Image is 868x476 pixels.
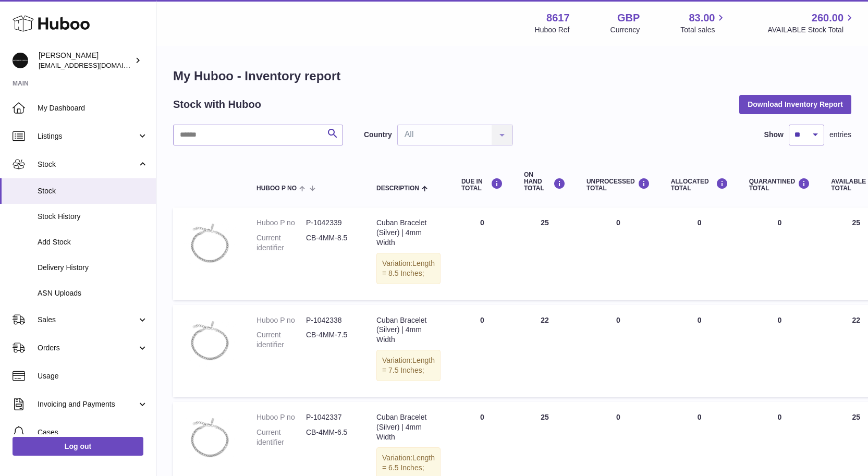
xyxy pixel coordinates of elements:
[38,288,148,298] span: ASN Uploads
[256,330,306,350] dt: Current identifier
[767,11,855,35] a: 260.00 AVAILABLE Stock Total
[382,259,435,277] span: Length = 8.5 Inches;
[184,315,236,368] img: product image
[661,208,739,299] td: 0
[451,305,514,397] td: 0
[256,412,306,422] dt: Huboo P no
[256,218,306,228] dt: Huboo P no
[38,343,137,353] span: Orders
[38,237,148,247] span: Add Stock
[376,350,441,381] div: Variation:
[514,208,576,299] td: 25
[778,316,782,324] span: 0
[376,185,419,192] span: Description
[812,11,843,25] span: 260.00
[39,61,153,69] span: [EMAIL_ADDRESS][DOMAIN_NAME]
[39,51,132,70] div: [PERSON_NAME]
[610,25,640,35] div: Currency
[256,315,306,325] dt: Huboo P no
[680,25,727,35] span: Total sales
[661,305,739,397] td: 0
[829,130,851,140] span: entries
[451,208,514,299] td: 0
[306,233,356,253] dd: CB-4MM-8.5
[38,315,137,325] span: Sales
[671,178,728,192] div: ALLOCATED Total
[586,178,650,192] div: UNPROCESSED Total
[764,130,784,140] label: Show
[256,185,297,192] span: Huboo P no
[38,212,148,222] span: Stock History
[184,218,236,270] img: product image
[767,25,855,35] span: AVAILABLE Stock Total
[576,208,661,299] td: 0
[778,218,782,227] span: 0
[739,95,851,114] button: Download Inventory Report
[306,412,356,422] dd: P-1042337
[38,371,148,381] span: Usage
[13,53,28,68] img: hello@alfredco.com
[546,11,570,25] strong: 8617
[535,25,570,35] div: Huboo Ref
[376,315,441,345] div: Cuban Bracelet (Silver) | 4mm Width
[38,103,148,113] span: My Dashboard
[689,11,715,25] span: 83.00
[376,412,441,442] div: Cuban Bracelet (Silver) | 4mm Width
[680,11,727,35] a: 83.00 Total sales
[749,178,811,192] div: QUARANTINED Total
[306,218,356,228] dd: P-1042339
[38,160,137,169] span: Stock
[376,218,441,248] div: Cuban Bracelet (Silver) | 4mm Width
[382,454,435,472] span: Length = 6.5 Inches;
[173,97,261,112] h2: Stock with Huboo
[38,428,148,437] span: Cases
[184,412,236,465] img: product image
[364,130,392,140] label: Country
[576,305,661,397] td: 0
[38,131,137,141] span: Listings
[38,263,148,273] span: Delivery History
[514,305,576,397] td: 22
[376,253,441,284] div: Variation:
[306,330,356,350] dd: CB-4MM-7.5
[306,428,356,447] dd: CB-4MM-6.5
[256,233,306,253] dt: Current identifier
[524,172,566,192] div: ON HAND Total
[256,428,306,447] dt: Current identifier
[38,399,137,409] span: Invoicing and Payments
[306,315,356,325] dd: P-1042338
[38,186,148,196] span: Stock
[617,11,640,25] strong: GBP
[778,413,782,421] span: 0
[461,178,503,192] div: DUE IN TOTAL
[13,437,143,456] a: Log out
[173,68,851,84] h1: My Huboo - Inventory report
